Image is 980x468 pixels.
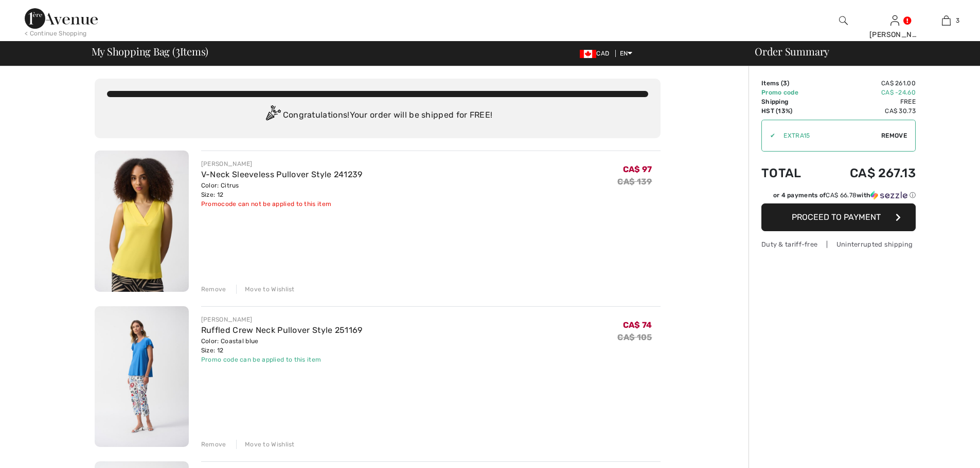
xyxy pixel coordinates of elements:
[819,106,916,116] td: CA$ 30.73
[890,15,899,25] a: Sign In
[92,46,209,57] span: My Shopping Bag ( Items)
[201,285,226,294] div: Remove
[869,29,920,40] div: [PERSON_NAME]
[580,50,596,58] img: Canadian Dollar
[25,29,87,38] div: < Continue Shopping
[761,88,819,97] td: Promo code
[783,80,787,87] span: 3
[201,440,226,449] div: Remove
[761,97,819,106] td: Shipping
[761,79,819,88] td: Items ( )
[617,177,652,186] s: CA$ 139
[262,105,283,126] img: Congratulation2.svg
[761,156,819,191] td: Total
[956,16,959,25] span: 3
[819,79,916,88] td: CA$ 261.00
[819,156,916,191] td: CA$ 267.13
[201,181,363,199] div: Color: Citrus Size: 12
[761,239,916,249] div: Duty & tariff-free | Uninterrupted shipping
[95,151,189,292] img: V-Neck Sleeveless Pullover Style 241239
[870,191,907,200] img: Sezzle
[921,14,971,27] a: 3
[95,306,189,447] img: Ruffled Crew Neck Pullover Style 251169
[839,14,848,27] img: search the website
[201,170,363,179] a: V-Neck Sleeveless Pullover Style 241239
[617,332,652,342] s: CA$ 105
[201,315,363,324] div: [PERSON_NAME]
[742,46,974,57] div: Order Summary
[826,192,857,199] span: CA$ 66.78
[201,159,363,169] div: [PERSON_NAME]
[773,191,916,200] div: or 4 payments of with
[761,191,916,203] div: or 4 payments ofCA$ 66.78withSezzle Click to learn more about Sezzle
[201,325,363,335] a: Ruffled Crew Neck Pullover Style 251169
[201,336,363,355] div: Color: Coastal blue Size: 12
[761,203,916,231] button: Proceed to Payment
[819,88,916,97] td: CA$ -24.60
[580,50,613,57] span: CAD
[881,131,907,140] span: Remove
[819,97,916,106] td: Free
[775,120,881,151] input: Promo code
[890,14,899,27] img: My Info
[201,199,363,209] div: Promocode can not be applied to this item
[761,106,819,116] td: HST (13%)
[201,355,363,364] div: Promo code can be applied to this item
[792,212,881,222] span: Proceed to Payment
[236,285,295,294] div: Move to Wishlist
[25,8,98,29] img: 1ère Avenue
[236,440,295,449] div: Move to Wishlist
[623,320,652,330] span: CA$ 74
[620,50,633,57] span: EN
[942,14,951,27] img: My Bag
[107,105,648,126] div: Congratulations! Your order will be shipped for FREE!
[762,131,775,140] div: ✔
[623,164,652,174] span: CA$ 97
[175,44,180,57] span: 3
